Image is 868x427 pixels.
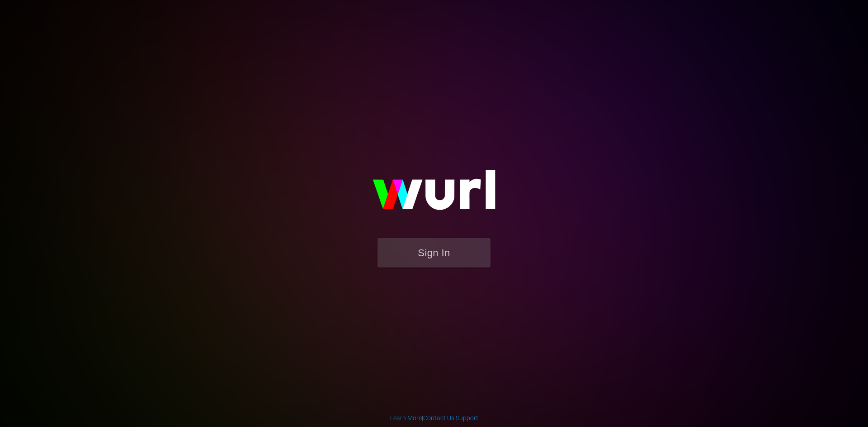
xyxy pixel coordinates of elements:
a: Support [456,414,478,422]
a: Learn More [390,414,422,422]
div: | | [390,413,478,422]
img: wurl-logo-on-black-223613ac3d8ba8fe6dc639794a292ebdb59501304c7dfd60c99c58986ef67473.svg [344,150,524,238]
a: Contact Us [423,414,454,422]
button: Sign In [377,238,491,267]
